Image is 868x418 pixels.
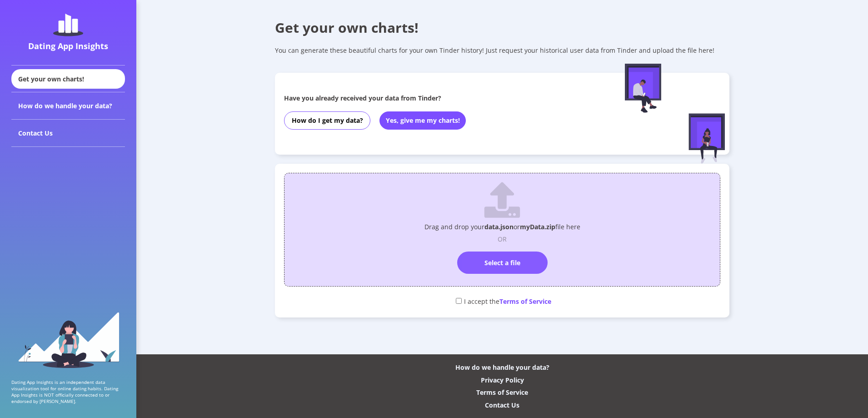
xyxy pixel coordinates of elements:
div: Dating App Insights [14,40,123,51]
p: Drag and drop your or file here [424,222,580,231]
span: myData.zip [520,222,555,231]
div: I accept the [284,293,720,308]
button: Yes, give me my charts! [379,111,466,130]
img: upload.89845251.svg [484,182,520,218]
div: Contact Us [485,401,519,409]
div: Privacy Policy [481,376,524,384]
p: OR [498,235,507,243]
img: dating-app-insights-logo.5abe6921.svg [53,14,83,36]
div: You can generate these beautiful charts for your own Tinder history! Just request your historical... [275,46,729,55]
span: Terms of Service [499,297,551,306]
p: Dating App Insights is an independent data visualization tool for online dating habits. Dating Ap... [11,379,125,404]
div: How do we handle your data? [11,92,125,120]
div: Get your own charts! [11,69,125,89]
img: sidebar_girl.91b9467e.svg [17,311,120,368]
div: How do we handle your data? [455,363,549,372]
div: Get your own charts! [275,18,729,37]
div: Have you already received your data from Tinder? [284,94,589,102]
span: data.json [484,222,514,231]
button: How do I get my data? [284,111,370,130]
img: male-figure-sitting.c9faa881.svg [625,64,661,113]
img: female-figure-sitting.afd5d174.svg [688,113,725,164]
div: Terms of Service [476,388,528,397]
label: Select a file [457,252,548,274]
div: Contact Us [11,120,125,147]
